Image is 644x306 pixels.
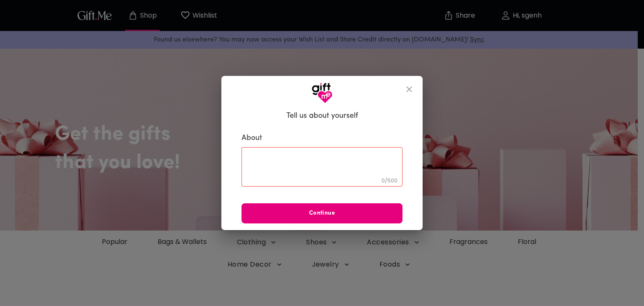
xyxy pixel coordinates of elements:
[312,83,332,104] img: GiftMe Logo
[241,133,402,143] label: About
[241,203,402,223] button: Continue
[241,209,402,218] span: Continue
[286,111,358,121] h6: Tell us about yourself
[399,79,419,99] button: close
[382,177,397,184] span: 0 / 500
